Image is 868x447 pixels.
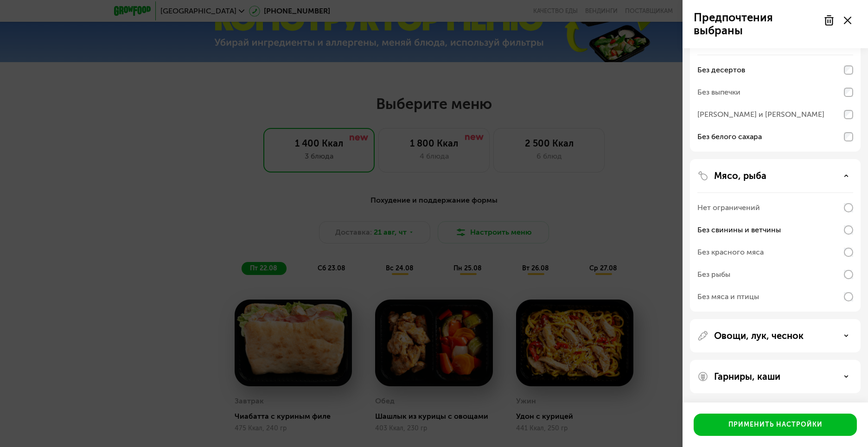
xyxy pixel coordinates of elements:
div: Без мяса и птицы [697,291,759,302]
button: Применить настройки [694,414,857,436]
div: Без рыбы [697,269,730,280]
div: Нет ограничений [697,202,760,213]
div: Без десертов [697,64,745,76]
div: Без свинины и ветчины [697,224,781,236]
p: Гарниры, каши [714,371,780,382]
p: Мясо, рыба [714,170,766,181]
p: Овощи, лук, чеснок [714,330,804,341]
div: Без белого сахара [697,131,762,142]
p: Предпочтения выбраны [694,11,818,37]
div: Применить настройки [728,420,823,429]
div: Без выпечки [697,87,740,98]
div: Без красного мяса [697,247,764,258]
div: [PERSON_NAME] и [PERSON_NAME] [697,109,824,120]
